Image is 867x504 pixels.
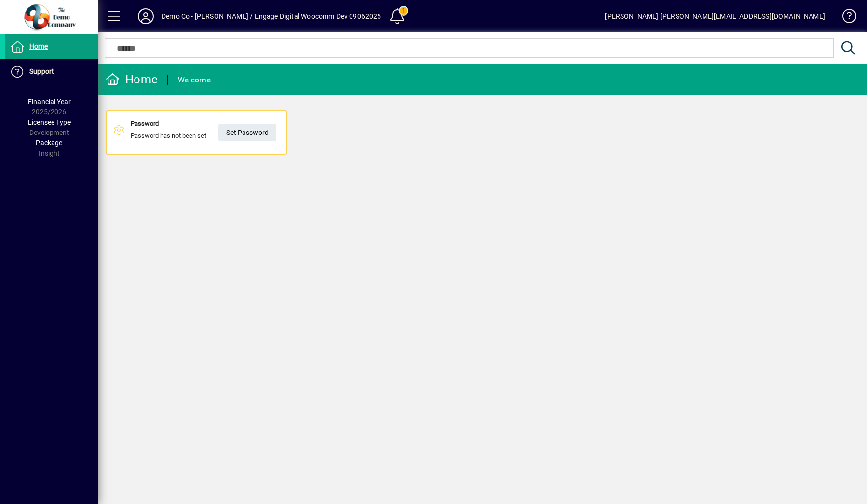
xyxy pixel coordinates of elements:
[131,119,206,129] div: Password
[130,7,162,25] button: Profile
[605,8,825,24] div: [PERSON_NAME] [PERSON_NAME][EMAIL_ADDRESS][DOMAIN_NAME]
[29,67,54,75] span: Support
[36,139,62,147] span: Package
[178,72,211,88] div: Welcome
[28,118,71,126] span: Licensee Type
[5,59,98,84] a: Support
[162,8,381,24] div: Demo Co - [PERSON_NAME] / Engage Digital Woocomm Dev 09062025
[835,2,855,34] a: Knowledge Base
[131,119,206,146] div: Password has not been set
[106,72,158,87] div: Home
[28,98,71,106] span: Financial Year
[29,42,48,50] span: Home
[226,125,269,141] span: Set Password
[218,124,276,141] a: Set Password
